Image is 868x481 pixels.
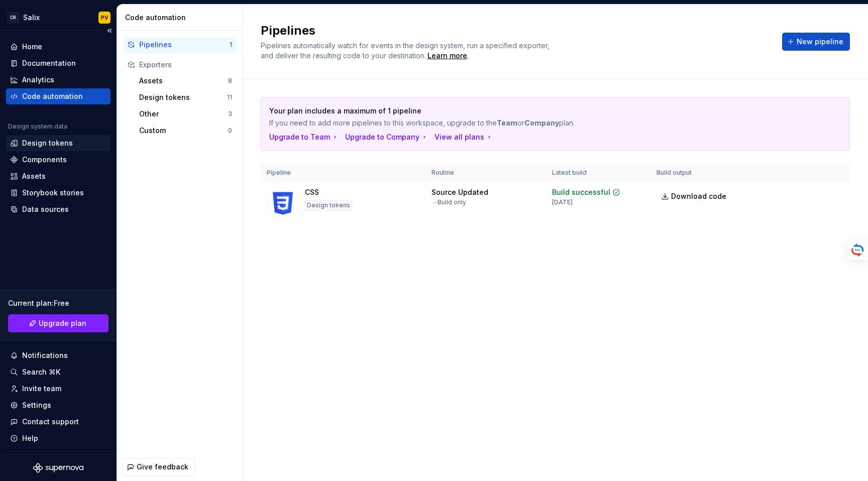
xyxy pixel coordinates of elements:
[269,132,339,142] button: Upgrade to Team
[8,298,108,308] div: Current plan : Free
[6,88,111,104] a: Code automation
[135,106,236,122] button: Other3
[22,91,83,101] div: Code automation
[22,75,54,85] div: Analytics
[261,165,425,181] th: Pipeline
[6,201,111,217] a: Data sources
[427,51,467,61] a: Learn more
[22,171,46,181] div: Assets
[139,40,230,50] div: Pipelines
[139,76,228,86] div: Assets
[6,168,111,184] a: Assets
[137,462,188,472] span: Give feedback
[426,52,469,60] span: .
[22,433,38,443] div: Help
[22,384,61,394] div: Invite team
[123,37,236,53] button: Pipelines1
[269,106,771,116] p: Your plan includes a maximum of 1 pipeline
[6,381,111,397] a: Invite team
[261,23,770,39] h2: Pipelines
[230,41,232,49] div: 1
[8,314,108,332] a: Upgrade plan
[228,127,232,135] div: 0
[552,198,573,206] div: [DATE]
[22,42,42,52] div: Home
[6,55,111,71] a: Documentation
[33,463,83,473] svg: Supernova Logo
[22,204,69,214] div: Data sources
[6,430,111,446] button: Help
[22,417,79,427] div: Contact support
[23,13,40,23] div: Salix
[524,118,559,127] strong: Company
[269,118,771,128] p: If you need to add more pipelines to this workspace, upgrade to the or plan.
[22,400,51,410] div: Settings
[135,73,236,89] button: Assets8
[139,109,228,119] div: Other
[650,165,739,181] th: Build output
[261,41,552,60] span: Pipelines automatically watch for events in the design system, run a specified exporter, and deli...
[435,132,493,142] button: View all plans
[125,13,238,23] div: Code automation
[101,14,108,22] div: PV
[135,123,236,139] button: Custom0
[6,397,111,413] a: Settings
[6,152,111,168] a: Components
[671,191,726,201] span: Download code
[6,39,111,55] a: Home
[6,347,111,364] button: Notifications
[8,123,67,131] div: Design system data
[6,72,111,88] a: Analytics
[102,24,117,38] button: Collapse sidebar
[305,187,319,197] div: CSS
[305,200,352,210] div: Design tokens
[552,187,610,197] div: Build successful
[6,135,111,151] a: Design tokens
[122,458,195,476] button: Give feedback
[546,165,650,181] th: Latest build
[657,187,733,205] a: Download code
[6,185,111,201] a: Storybook stories
[22,155,67,165] div: Components
[135,89,236,105] button: Design tokens11
[139,126,228,136] div: Custom
[22,138,73,148] div: Design tokens
[22,367,60,377] div: Search ⌘K
[39,318,86,328] span: Upgrade plan
[22,58,76,68] div: Documentation
[425,165,546,181] th: Routine
[139,92,227,102] div: Design tokens
[227,93,232,101] div: 11
[6,364,111,380] button: Search ⌘K
[22,350,68,360] div: Notifications
[782,33,850,51] button: New pipeline
[797,37,843,47] span: New pipeline
[6,414,111,430] button: Contact support
[228,110,232,118] div: 3
[228,77,232,85] div: 8
[2,7,115,28] button: CRSalixPV
[7,12,19,24] div: CR
[139,60,232,70] div: Exporters
[431,198,466,206] div: → Build only
[22,188,84,198] div: Storybook stories
[345,132,428,142] button: Upgrade to Company
[497,118,517,127] strong: Team
[431,187,488,197] div: Source Updated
